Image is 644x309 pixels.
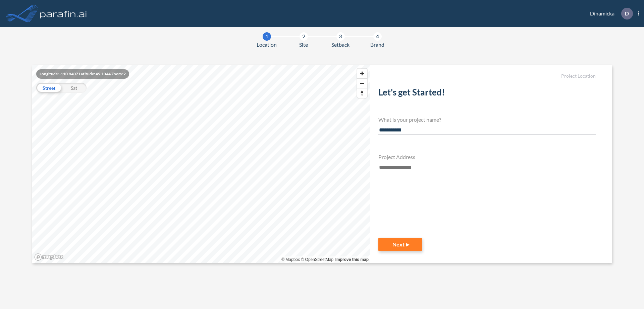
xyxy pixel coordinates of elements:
h4: Project Address [378,154,596,160]
div: 3 [336,32,345,41]
span: Brand [370,41,384,49]
a: Mapbox [281,257,300,262]
span: Location [257,41,277,49]
button: Zoom out [357,78,367,88]
canvas: Map [32,65,370,263]
span: Setback [331,41,350,49]
div: 1 [263,32,271,41]
button: Reset bearing to north [357,88,367,98]
span: Site [299,41,308,49]
h5: Project Location [378,73,596,79]
div: 2 [300,32,308,41]
h4: What is your project name? [378,116,596,123]
div: Dinamicka [580,8,639,20]
div: 4 [373,32,382,41]
img: logo [39,7,88,20]
div: Longitude: -110.8407 Latitude: 49.1044 Zoom: 2 [36,69,129,79]
h2: Let's get Started! [378,87,596,100]
button: Zoom in [357,69,367,78]
button: Next [378,238,422,251]
p: D [625,10,629,16]
a: OpenStreetMap [301,257,333,262]
a: Mapbox homepage [34,253,64,261]
div: Sat [61,83,87,93]
div: Street [36,83,61,93]
span: Reset bearing to north [357,88,367,98]
a: Improve this map [335,257,369,262]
